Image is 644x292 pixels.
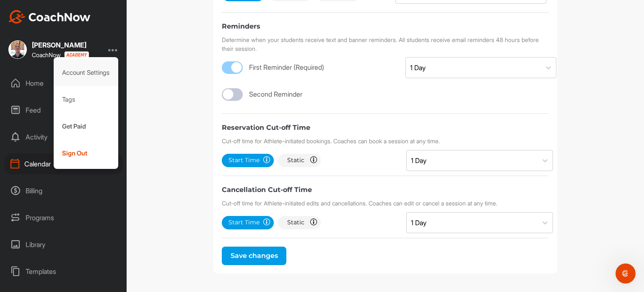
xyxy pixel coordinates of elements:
[7,29,138,56] div: Okay, let me reset your password. One moment!
[7,210,161,224] textarea: Message…
[5,207,123,228] div: Programs
[30,155,161,181] div: Sweet! It looks all good now...Thank you!
[8,10,91,24] img: CoachNow
[5,73,123,94] div: Home
[222,247,286,265] button: Save changes
[13,70,131,87] div: I've reset your password to: adamisawesome
[54,86,119,113] div: Tags
[40,228,47,234] button: Upload attachment
[7,188,48,206] div: Amazing!
[54,113,119,140] div: Get Paid
[54,140,119,167] div: Sign Out
[26,228,33,234] button: Gif picker
[222,154,274,167] button: Start Time
[229,156,260,165] span: Start Time
[411,218,426,228] div: 1 Day
[8,40,27,59] img: square_051f63a3d501c9c6f85c99faa8735c2c.jpg
[5,100,123,121] div: Feed
[41,4,70,11] h1: Operator
[222,22,260,30] label: Reminders
[32,42,89,48] div: [PERSON_NAME]
[285,156,306,165] span: Static
[5,153,123,174] div: Calendar
[7,155,161,188] div: Adam says…
[7,57,138,148] div: Hi [PERSON_NAME],I've reset your password to: adamisawesomeOnce you login you can change it by ed...
[222,124,310,132] label: Reservation Cut-off Time
[144,224,157,238] button: Send a message…
[54,59,119,86] div: Account Settings
[13,62,131,70] div: Hi [PERSON_NAME],
[64,51,89,58] img: CoachNow acadmey
[411,155,426,166] div: 1 Day
[14,103,130,143] div: How do I edit my profile?Changing your name, email, role/sport, password, and more.
[249,63,324,72] span: First Reminder (Required)
[222,35,549,53] div: Determine when your students receive text and banner reminders. All students receive email remind...
[285,218,306,227] span: Static
[7,57,161,155] div: Maggie says…
[7,29,161,57] div: Maggie says…
[222,186,312,194] label: Cancellation Cut-off Time
[22,120,116,135] span: Changing your name, email, role/sport, password, and more.
[278,216,321,229] button: Static
[131,3,147,19] button: Home
[615,263,636,284] iframe: Intercom live chat
[278,154,321,167] button: Static
[13,228,20,234] button: Emoji picker
[13,193,41,201] div: Amazing!
[229,218,260,227] span: Start Time
[5,3,21,19] button: go back
[222,137,549,145] div: Cut-off time for Athlete-initiated bookings. Coaches can book a session at any time.
[5,234,123,255] div: Library
[5,261,123,282] div: Templates
[22,110,122,119] div: How do I edit my profile?
[222,199,549,208] div: Cut-off time for Athlete-initiated edits and cancellations. Coaches can edit or cancel a session ...
[222,216,274,229] button: Start Time
[24,5,37,18] img: Profile image for Operator
[32,51,89,58] div: CoachNow
[37,160,154,176] div: Sweet! It looks all good now...Thank you!
[147,3,162,18] div: Close
[5,180,123,201] div: Billing
[41,11,104,19] p: The team can also help
[410,63,426,73] div: 1 Day
[13,34,131,51] div: Okay, let me reset your password. One moment!
[5,126,123,147] div: Activity
[7,188,161,213] div: Maggie says…
[13,87,131,103] div: Once you login you can change it by editing your profile.
[249,90,302,99] span: Second Reminder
